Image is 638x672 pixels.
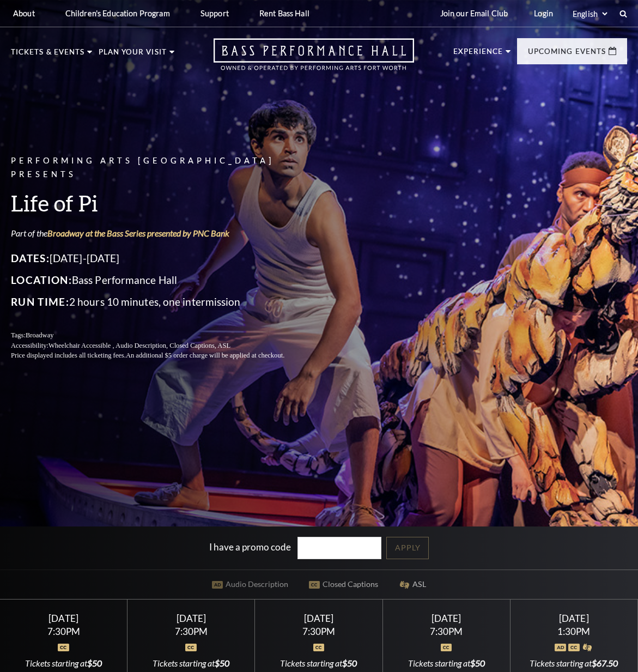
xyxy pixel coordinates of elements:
[396,613,497,624] div: [DATE]
[141,657,242,669] div: Tickets starting at
[453,48,503,61] p: Experience
[58,644,69,651] img: icon_oc.svg
[11,250,311,267] p: [DATE]-[DATE]
[259,9,309,18] p: Rent Bass Hall
[528,48,606,61] p: Upcoming Events
[592,658,618,668] span: $67.50
[11,341,311,351] p: Accessibility:
[11,293,311,311] p: 2 hours 10 minutes, one intermission
[570,9,609,19] select: Select:
[268,627,369,636] div: 7:30PM
[11,252,50,264] span: Dates:
[47,228,229,238] a: Broadway at the Bass Series presented by PNC Bank
[13,627,114,636] div: 7:30PM
[99,49,167,62] p: Plan Your Visit
[342,658,357,668] span: $50
[582,644,593,651] img: icon_asla.svg
[13,657,114,669] div: Tickets starting at
[441,644,452,651] img: icon_oc.svg
[396,627,497,636] div: 7:30PM
[26,331,54,339] span: Broadway
[568,644,580,651] img: icon_oc.svg
[11,154,311,181] p: Performing Arts [GEOGRAPHIC_DATA] Presents
[524,627,625,636] div: 1:30PM
[555,644,566,651] img: icon_ad.svg
[11,189,311,217] h3: Life of Pi
[11,274,72,286] span: Location:
[209,541,291,553] label: I have a promo code
[268,613,369,624] div: [DATE]
[65,9,170,18] p: Children's Education Program
[185,644,197,651] img: icon_oc.svg
[141,627,242,636] div: 7:30PM
[396,657,497,669] div: Tickets starting at
[11,350,311,361] p: Price displayed includes all ticketing fees.
[524,613,625,624] div: [DATE]
[11,271,311,289] p: Bass Performance Hall
[313,644,325,651] img: icon_oc.svg
[48,342,230,349] span: Wheelchair Accessible , Audio Description, Closed Captions, ASL
[11,49,84,62] p: Tickets & Events
[141,613,242,624] div: [DATE]
[268,657,369,669] div: Tickets starting at
[87,658,102,668] span: $50
[13,613,114,624] div: [DATE]
[524,657,625,669] div: Tickets starting at
[11,295,69,308] span: Run Time:
[200,9,229,18] p: Support
[215,658,229,668] span: $50
[470,658,485,668] span: $50
[11,227,311,239] p: Part of the
[13,9,35,18] p: About
[11,330,311,341] p: Tags:
[126,352,284,359] span: An additional $5 order charge will be applied at checkout.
